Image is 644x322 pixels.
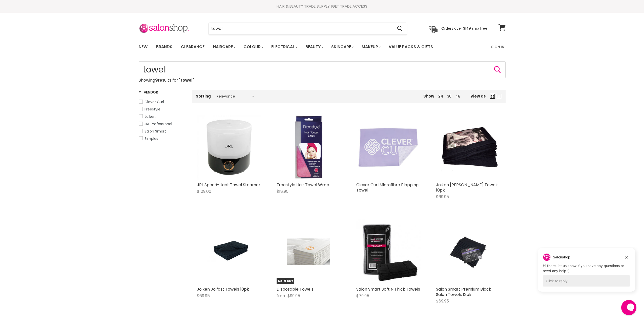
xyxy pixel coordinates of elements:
[277,286,314,292] a: Disposable Towels
[209,23,407,35] form: Product
[267,42,301,52] a: Electrical
[287,293,300,299] span: $99.95
[197,219,261,284] a: Joiken Joifast Towels 10pk
[135,40,463,54] ul: Main menu
[302,42,326,52] a: Beauty
[436,298,449,304] span: $69.95
[209,23,393,34] input: Search
[287,219,330,284] img: Disposable Towels
[277,278,294,284] span: Sold out
[436,194,449,200] span: $69.95
[332,4,367,9] a: GET TRADE ACCESS
[240,42,266,52] a: Colour
[385,42,437,52] a: Value Packs & Gifts
[534,247,639,299] iframe: Gorgias live chat campaigns
[436,286,491,297] a: Salon Smart Premium Black Salon Towels 12pk
[356,219,421,284] img: Salon Smart Soft N Thick Towels
[135,42,151,52] a: New
[436,219,501,284] a: Salon Smart Premium Black Salon Towels 12pk
[436,182,498,193] a: Joiken [PERSON_NAME] Towels 10pk
[177,42,208,52] a: Clearance
[207,219,251,284] img: Joiken Joifast Towels 10pk
[209,42,239,52] a: Haircare
[358,42,384,52] a: Makeup
[152,42,176,52] a: Brands
[488,42,507,52] a: Sign In
[277,219,341,284] a: Disposable TowelsSold out
[447,219,489,284] img: Salon Smart Premium Black Salon Towels 12pk
[277,293,286,299] span: from
[327,42,357,52] a: Skincare
[197,286,249,292] a: Joiken Joifast Towels 10pk
[132,4,512,9] div: HAIR & BEAUTY TRADE SUPPLY |
[197,293,210,299] span: $69.95
[197,188,211,194] span: $109.00
[356,286,420,292] a: Salon Smart Soft N Thick Towels
[619,298,639,317] iframe: Gorgias live chat messenger
[132,40,512,54] nav: Main
[356,182,419,193] a: Clever Curl Microfibre Plopping Towel
[441,26,488,31] p: Orders over $149 ship free!
[393,23,407,34] button: Search
[277,188,288,194] span: $18.95
[356,293,369,299] span: $79.95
